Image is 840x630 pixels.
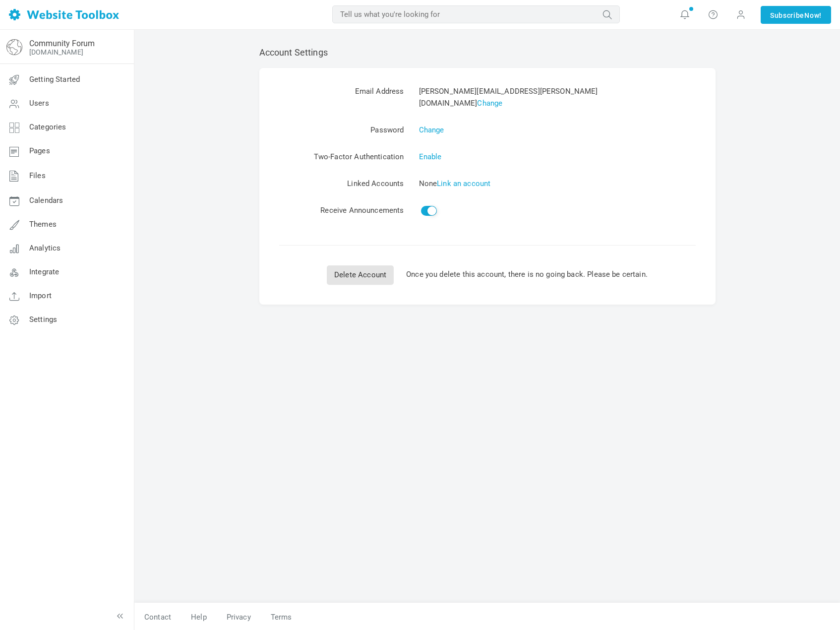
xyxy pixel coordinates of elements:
[327,265,394,285] a: Delete Account
[279,170,404,197] td: Linked Accounts
[29,39,95,48] a: Community Forum
[6,39,22,55] img: globe-icon.png
[279,143,404,170] td: Two-Factor Authentication
[181,609,217,626] a: Help
[761,6,831,24] a: SubscribeNow!
[419,126,444,134] a: Change
[29,220,57,229] span: Themes
[29,171,46,180] span: Files
[404,170,696,197] td: None
[29,48,83,56] a: [DOMAIN_NAME]
[29,291,52,300] span: Import
[419,152,442,161] a: Enable
[134,609,181,626] a: Contact
[217,609,261,626] a: Privacy
[29,267,59,276] span: Integrate
[29,123,66,131] span: Categories
[332,5,620,23] input: Tell us what you're looking for
[279,117,404,143] td: Password
[261,609,292,626] a: Terms
[29,196,63,205] span: Calendars
[29,75,80,84] span: Getting Started
[259,47,716,58] h2: Account Settings
[29,99,49,108] span: Users
[404,78,696,117] td: [PERSON_NAME][EMAIL_ADDRESS][PERSON_NAME][DOMAIN_NAME]
[477,99,502,108] a: Change
[279,78,404,117] td: Email Address
[437,179,490,188] a: Link an account
[804,10,822,21] span: Now!
[29,315,57,324] span: Settings
[29,146,50,155] span: Pages
[279,197,404,225] td: Receive Announcements
[279,265,696,285] div: Once you delete this account, there is no going back. Please be certain.
[29,244,60,252] span: Analytics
